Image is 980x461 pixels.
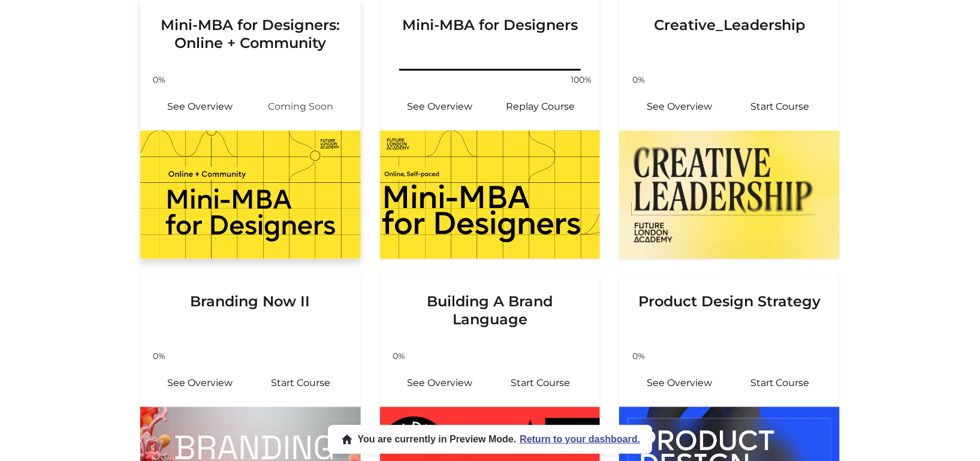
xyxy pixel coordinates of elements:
a: Mini-MBA for Designers: Online + Community: See Overview [150,92,251,121]
span: 100% [566,74,595,86]
a: Building A Brand Language: Resume Course [490,369,591,397]
h3: Branding Now II [155,273,346,329]
span: 0% [385,350,414,363]
a: Mini-MBA for Designers: Resume Course [490,92,591,121]
h3: Building A Brand Language [394,273,586,329]
a: Product Design Strategy : Resume Course [729,369,830,397]
a: Branding Now II: See Overview [150,369,251,397]
button: You are currently in Preview Mode.Return to your dashboard. [328,425,653,454]
a: Mini-MBA for Designers: See Overview [390,92,490,121]
a: Building A Brand Language [380,273,601,343]
h3: Product Design Strategy [634,273,825,329]
a: Product Design Strategy : See Overview [629,369,729,397]
span: 0% [145,74,174,86]
span: Return to your dashboard. [520,434,640,445]
span: 0% [624,350,653,363]
span: 0% [624,74,653,86]
a: Branding Now II [140,273,361,343]
a: Creative_Leadership: See Overview [629,92,729,121]
span: Coming Soon [251,92,351,121]
a: Branding Now II: Resume Course [251,369,351,397]
a: Product Design Strategy [619,273,840,343]
a: Creative_Leadership: Resume Course [729,92,830,121]
a: Building A Brand Language: See Overview [390,369,490,397]
span: 0% [145,350,174,363]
